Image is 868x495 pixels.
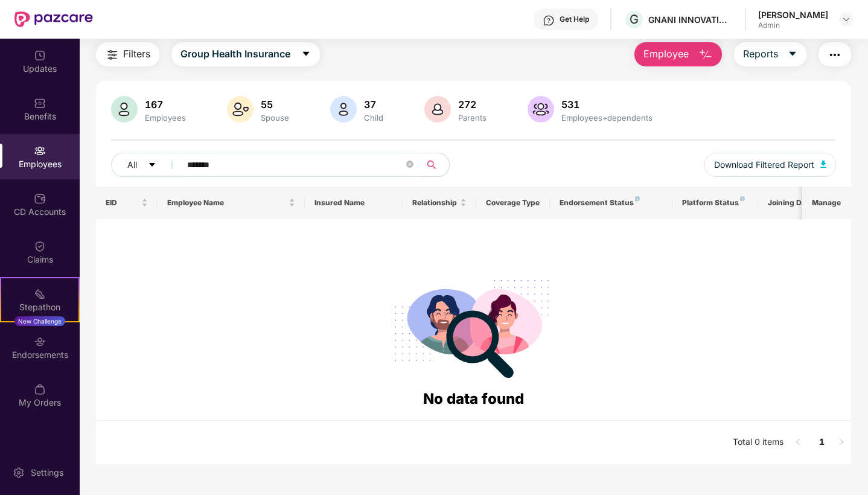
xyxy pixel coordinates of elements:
li: Next Page [832,433,851,452]
span: caret-down [788,49,797,60]
img: svg+xml;base64,PHN2ZyBpZD0iRW1wbG95ZWVzIiB4bWxucz0iaHR0cDovL3d3dy53My5vcmcvMjAwMC9zdmciIHdpZHRoPS... [34,145,46,157]
div: 531 [559,98,655,110]
button: Employee [634,42,722,66]
img: svg+xml;base64,PHN2ZyBpZD0iRW5kb3JzZW1lbnRzIiB4bWxucz0iaHR0cDovL3d3dy53My5vcmcvMjAwMC9zdmciIHdpZH... [34,336,46,348]
span: right [838,438,845,445]
li: Total 0 items [733,433,783,452]
div: New Challenge [14,316,65,326]
div: Settings [27,467,67,479]
th: EID [96,187,158,219]
li: Previous Page [788,433,808,452]
div: GNANI INNOVATIONS PRIVATE LIMITED [648,14,733,25]
button: Group Health Insurancecaret-down [171,42,320,66]
img: svg+xml;base64,PHN2ZyBpZD0iVXBkYXRlZCIgeG1sbnM9Imh0dHA6Ly93d3cudzMub3JnLzIwMDAvc3ZnIiB3aWR0aD0iMj... [34,49,46,62]
span: Filters [123,46,150,62]
th: Coverage Type [476,187,550,219]
img: svg+xml;base64,PHN2ZyBpZD0iQmVuZWZpdHMiIHhtbG5zPSJodHRwOi8vd3d3LnczLm9yZy8yMDAwL3N2ZyIgd2lkdGg9Ij... [34,97,46,109]
span: search [420,160,443,170]
a: 1 [812,433,832,451]
button: Download Filtered Report [704,153,836,177]
span: left [794,438,802,445]
img: svg+xml;base64,PHN2ZyB4bWxucz0iaHR0cDovL3d3dy53My5vcmcvMjAwMC9zdmciIHhtbG5zOnhsaW5rPSJodHRwOi8vd3... [528,96,554,123]
div: Employees+dependents [559,113,655,123]
div: 167 [142,98,188,110]
span: EID [106,198,139,208]
img: svg+xml;base64,PHN2ZyBpZD0iTXlfT3JkZXJzIiBkYXRhLW5hbWU9Ik15IE9yZGVycyIgeG1sbnM9Imh0dHA6Ly93d3cudz... [34,383,46,395]
span: All [127,158,137,171]
img: svg+xml;base64,PHN2ZyB4bWxucz0iaHR0cDovL3d3dy53My5vcmcvMjAwMC9zdmciIHdpZHRoPSIyNCIgaGVpZ2h0PSIyNC... [828,48,842,62]
img: svg+xml;base64,PHN2ZyB4bWxucz0iaHR0cDovL3d3dy53My5vcmcvMjAwMC9zdmciIHhtbG5zOnhsaW5rPSJodHRwOi8vd3... [227,96,254,123]
div: 37 [362,98,386,110]
img: svg+xml;base64,PHN2ZyB4bWxucz0iaHR0cDovL3d3dy53My5vcmcvMjAwMC9zdmciIHhtbG5zOnhsaW5rPSJodHRwOi8vd3... [698,48,713,62]
span: Download Filtered Report [714,158,814,171]
img: svg+xml;base64,PHN2ZyBpZD0iSGVscC0zMngzMiIgeG1sbnM9Imh0dHA6Ly93d3cudzMub3JnLzIwMDAvc3ZnIiB3aWR0aD... [543,14,555,27]
div: Get Help [560,14,589,24]
img: svg+xml;base64,PHN2ZyB4bWxucz0iaHR0cDovL3d3dy53My5vcmcvMjAwMC9zdmciIHdpZHRoPSIyMSIgaGVpZ2h0PSIyMC... [34,288,46,300]
button: right [832,433,851,452]
img: svg+xml;base64,PHN2ZyBpZD0iRHJvcGRvd24tMzJ4MzIiIHhtbG5zPSJodHRwOi8vd3d3LnczLm9yZy8yMDAwL3N2ZyIgd2... [841,14,851,24]
div: Employees [142,113,188,123]
div: 55 [258,98,292,110]
div: Platform Status [682,198,748,208]
img: svg+xml;base64,PHN2ZyB4bWxucz0iaHR0cDovL3d3dy53My5vcmcvMjAwMC9zdmciIHhtbG5zOnhsaW5rPSJodHRwOi8vd3... [330,96,357,123]
button: left [788,433,808,452]
span: Relationship [412,198,458,208]
img: svg+xml;base64,PHN2ZyB4bWxucz0iaHR0cDovL3d3dy53My5vcmcvMjAwMC9zdmciIHdpZHRoPSI4IiBoZWlnaHQ9IjgiIH... [740,196,745,201]
img: New Pazcare Logo [14,11,93,27]
div: [PERSON_NAME] [758,9,828,21]
span: No data found [423,390,524,407]
div: Stepathon [1,301,78,313]
div: Admin [758,21,828,30]
th: Insured Name [305,187,403,219]
div: 272 [456,98,489,110]
span: G [630,12,639,27]
div: Spouse [258,113,292,123]
img: svg+xml;base64,PHN2ZyB4bWxucz0iaHR0cDovL3d3dy53My5vcmcvMjAwMC9zdmciIHdpZHRoPSI4IiBoZWlnaHQ9IjgiIH... [635,196,640,201]
button: Reportscaret-down [734,42,806,66]
img: svg+xml;base64,PHN2ZyBpZD0iU2V0dGluZy0yMHgyMCIgeG1sbnM9Imh0dHA6Ly93d3cudzMub3JnLzIwMDAvc3ZnIiB3aW... [13,467,25,479]
span: Group Health Insurance [180,46,290,62]
span: Employee Name [167,198,286,208]
span: Employee [643,46,689,62]
span: close-circle [406,159,413,171]
li: 1 [812,433,832,452]
img: svg+xml;base64,PHN2ZyBpZD0iQ0RfQWNjb3VudHMiIGRhdGEtbmFtZT0iQ0QgQWNjb3VudHMiIHhtbG5zPSJodHRwOi8vd3... [34,193,46,205]
span: close-circle [406,161,413,168]
button: search [420,153,450,177]
span: caret-down [148,161,156,170]
th: Employee Name [158,187,305,219]
img: svg+xml;base64,PHN2ZyB4bWxucz0iaHR0cDovL3d3dy53My5vcmcvMjAwMC9zdmciIHhtbG5zOnhsaW5rPSJodHRwOi8vd3... [424,96,451,123]
img: svg+xml;base64,PHN2ZyB4bWxucz0iaHR0cDovL3d3dy53My5vcmcvMjAwMC9zdmciIHdpZHRoPSIyNCIgaGVpZ2h0PSIyNC... [105,48,120,62]
th: Manage [802,187,851,219]
img: svg+xml;base64,PHN2ZyB4bWxucz0iaHR0cDovL3d3dy53My5vcmcvMjAwMC9zdmciIHhtbG5zOnhsaW5rPSJodHRwOi8vd3... [111,96,138,123]
button: Filters [96,42,159,66]
th: Joining Date [758,187,832,219]
img: svg+xml;base64,PHN2ZyB4bWxucz0iaHR0cDovL3d3dy53My5vcmcvMjAwMC9zdmciIHdpZHRoPSIyODgiIGhlaWdodD0iMj... [386,265,560,388]
button: Allcaret-down [111,153,185,177]
th: Relationship [403,187,476,219]
img: svg+xml;base64,PHN2ZyB4bWxucz0iaHR0cDovL3d3dy53My5vcmcvMjAwMC9zdmciIHhtbG5zOnhsaW5rPSJodHRwOi8vd3... [820,161,826,168]
div: Parents [456,113,489,123]
span: Reports [743,46,778,62]
span: caret-down [301,49,311,60]
div: Child [362,113,386,123]
div: Endorsement Status [560,198,663,208]
img: svg+xml;base64,PHN2ZyBpZD0iQ2xhaW0iIHhtbG5zPSJodHRwOi8vd3d3LnczLm9yZy8yMDAwL3N2ZyIgd2lkdGg9IjIwIi... [34,240,46,252]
